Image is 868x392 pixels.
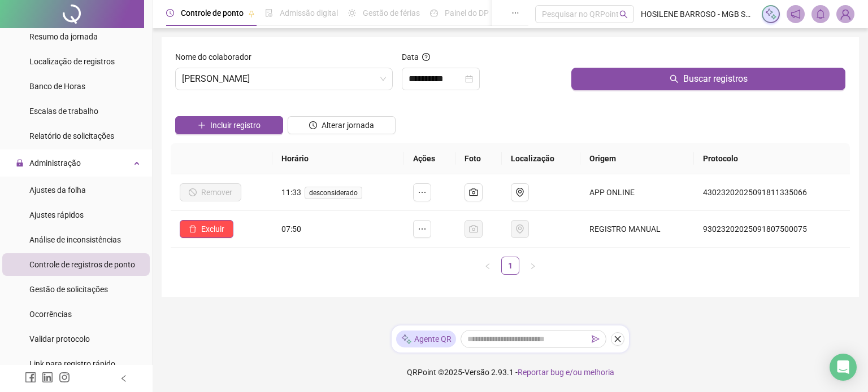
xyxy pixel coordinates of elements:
[322,119,374,131] span: Alterar jornada
[189,225,197,233] span: delete
[694,174,850,211] td: 43023202025091811335066
[670,74,679,83] span: search
[309,121,317,129] span: clock-circle
[29,82,85,91] span: Banco de Horas
[166,9,174,17] span: clock-circle
[59,372,70,383] span: instagram
[401,333,412,345] img: sparkle-icon.fc2bf0ac1784a2077858766a79e2daf3.svg
[29,210,84,219] span: Ajustes rápidos
[465,368,489,377] span: Versão
[791,9,801,19] span: notification
[469,188,478,197] span: camera
[402,52,419,61] span: Data
[182,68,386,90] span: RAFAEL DA CONCEICAO SOUSA
[29,260,135,269] span: Controle de registros de ponto
[580,211,695,248] td: REGISTRO MANUAL
[29,186,86,195] span: Ajustes da folha
[305,187,362,199] span: desconsiderado
[530,263,536,270] span: right
[248,10,255,17] span: pushpin
[501,257,519,275] li: 1
[29,285,108,294] span: Gestão de solicitações
[502,143,580,174] th: Localização
[619,10,628,19] span: search
[42,372,53,383] span: linkedin
[25,372,36,383] span: facebook
[683,72,748,86] span: Buscar registros
[288,116,396,134] button: Alterar jornada
[479,257,497,275] li: Página anterior
[175,116,283,134] button: Incluir registro
[430,9,438,17] span: dashboard
[694,143,850,174] th: Protocolo
[281,188,367,197] span: 11:33
[524,257,542,275] button: right
[198,121,206,129] span: plus
[418,188,427,197] span: ellipsis
[422,53,430,61] span: question-circle
[580,143,695,174] th: Origem
[455,143,502,174] th: Foto
[445,8,489,17] span: Painel do DP
[765,8,777,20] img: sparkle-icon.fc2bf0ac1784a2077858766a79e2daf3.svg
[29,57,115,66] span: Localização de registros
[571,68,845,90] button: Buscar registros
[180,183,241,201] button: Remover
[511,9,519,17] span: ellipsis
[29,158,81,168] span: Administração
[396,331,456,347] div: Agente QR
[580,174,695,211] td: APP ONLINE
[418,224,427,234] span: ellipsis
[363,8,420,17] span: Gestão de férias
[29,107,98,116] span: Escalas de trabalho
[29,131,114,140] span: Relatório de solicitações
[502,257,519,274] a: 1
[29,359,115,368] span: Link para registro rápido
[210,119,261,131] span: Incluir registro
[175,51,259,63] label: Nome do colaborador
[29,32,98,41] span: Resumo da jornada
[201,223,224,235] span: Excluir
[281,224,301,234] span: 07:50
[288,122,396,131] a: Alterar jornada
[515,188,524,197] span: environment
[830,354,857,381] div: Open Intercom Messenger
[837,6,854,23] img: 94462
[815,9,826,19] span: bell
[180,220,233,238] button: Excluir
[404,143,455,174] th: Ações
[29,235,121,244] span: Análise de inconsistências
[484,263,491,270] span: left
[29,334,90,343] span: Validar protocolo
[524,257,542,275] li: Próxima página
[479,257,497,275] button: left
[29,310,72,319] span: Ocorrências
[272,143,405,174] th: Horário
[265,9,273,17] span: file-done
[614,335,622,343] span: close
[641,8,755,20] span: HOSILENE BARROSO - MGB SOLUCOES PARA EVENTOS LTDA
[181,8,244,17] span: Controle de ponto
[348,9,356,17] span: sun
[518,368,614,377] span: Reportar bug e/ou melhoria
[16,159,24,167] span: lock
[153,353,868,392] footer: QRPoint © 2025 - 2.93.1 -
[280,8,338,17] span: Admissão digital
[120,375,128,382] span: left
[592,335,600,343] span: send
[694,211,850,248] td: 93023202025091807500075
